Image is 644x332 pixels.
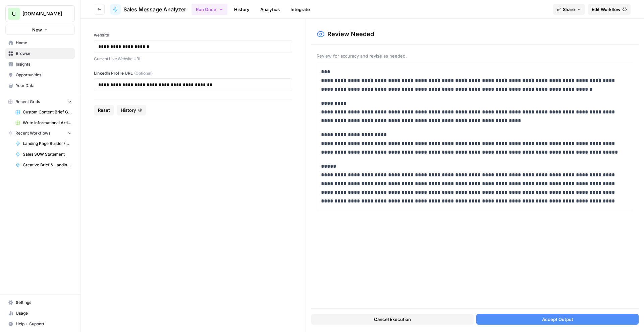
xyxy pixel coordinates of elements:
a: Home [5,37,75,48]
a: Usage [5,308,75,319]
label: LinkedIn Profile URL [94,70,292,76]
span: Browse [16,51,72,57]
a: Opportunities [5,70,75,80]
span: Help + Support [16,321,72,327]
span: Your Data [16,83,72,89]
span: Sales Message Analyzer [123,5,186,13]
a: Sales SOW Statement [12,149,75,160]
a: Custom Content Brief Grid [12,107,75,117]
a: Analytics [256,4,284,15]
span: (Optional) [134,70,153,76]
span: Reset [98,107,110,113]
a: Your Data [5,80,75,91]
a: Edit Workflow [588,4,631,15]
a: Settings [5,297,75,308]
span: Home [16,40,72,46]
span: Recent Grids [15,99,40,105]
span: Creative Brief & Landing Page Copy Creator [23,162,72,168]
button: Run Once [192,4,227,15]
span: [DOMAIN_NAME] [22,10,63,17]
span: Cancel Execution [374,316,411,323]
button: New [5,25,75,35]
span: Usage [16,310,72,316]
button: Recent Workflows [5,128,75,138]
span: New [32,26,42,33]
p: Current Live Website URL [94,56,292,62]
a: Insights [5,59,75,70]
button: Help + Support [5,319,75,329]
button: Recent Grids [5,97,75,107]
label: website [94,32,292,38]
span: Edit Workflow [592,6,621,13]
span: Share [563,6,575,13]
h2: Review Needed [327,29,374,39]
span: Custom Content Brief Grid [23,109,72,115]
a: Browse [5,48,75,59]
a: Creative Brief & Landing Page Copy Creator [12,160,75,170]
a: Landing Page Builder (Ultimate) [12,138,75,149]
button: Cancel Execution [311,314,474,325]
button: History [117,105,146,115]
span: U [12,10,16,18]
span: Review for accuracy and revise as needed. [317,53,633,59]
a: Sales Message Analyzer [110,4,186,15]
span: History [121,107,136,113]
span: Opportunities [16,72,72,78]
button: Reset [94,105,114,115]
span: Sales SOW Statement [23,151,72,157]
span: Write Informational Article [23,120,72,126]
button: Accept Output [476,314,639,325]
span: Insights [16,61,72,67]
span: Settings [16,300,72,306]
span: Landing Page Builder (Ultimate) [23,141,72,147]
button: Share [553,4,585,15]
button: Workspace: Upgrow.io [5,5,75,22]
a: Write Informational Article [12,117,75,128]
span: Accept Output [542,316,573,323]
span: Recent Workflows [15,130,50,136]
a: Integrate [286,4,314,15]
a: History [230,4,254,15]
